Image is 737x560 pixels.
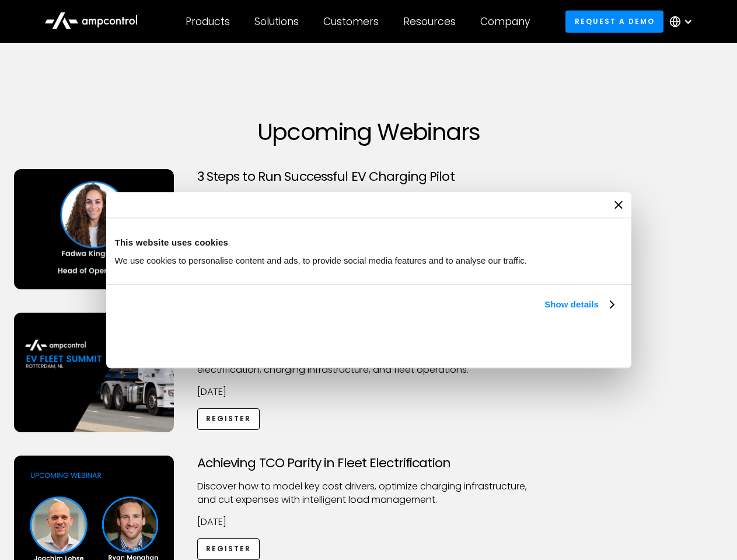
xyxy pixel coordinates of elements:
[450,325,618,359] button: Okay
[544,297,613,311] a: Show details
[115,236,623,250] div: This website uses cookies
[197,386,540,398] p: [DATE]
[197,538,260,560] a: Register
[186,15,230,28] div: Products
[565,10,663,32] a: Request a demo
[403,15,456,28] div: Resources
[323,15,379,28] div: Customers
[197,480,540,506] p: Discover how to model key cost drivers, optimize charging infrastructure, and cut expenses with i...
[480,15,530,28] div: Company
[254,15,299,28] div: Solutions
[197,456,540,471] h3: Achieving TCO Parity in Fleet Electrification
[14,118,724,146] h1: Upcoming Webinars
[115,256,528,265] span: We use cookies to personalise content and ads, to provide social media features and to analyse ou...
[197,516,540,528] p: [DATE]
[197,169,540,184] h3: 3 Steps to Run Successful EV Charging Pilot
[197,408,260,430] a: Register
[614,201,623,209] button: Close banner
